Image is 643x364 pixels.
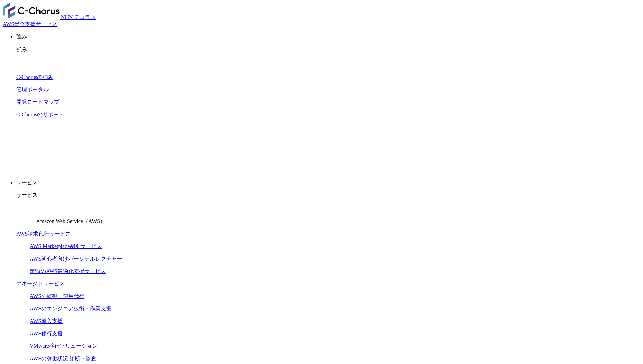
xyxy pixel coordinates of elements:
[216,140,325,157] a: 資料を請求する
[16,204,35,223] img: Amazon Web Service（AWS）
[16,112,64,117] a: C-Chorusのサポート
[30,306,111,311] a: AWSのエンジニア技術・作業支援
[16,87,49,92] a: 管理ポータル
[16,281,65,286] a: マネージドサービス
[3,3,60,19] img: AWS総合支援サービス C-Chorus
[30,343,98,349] a: VMware移行ソリューション
[16,192,640,199] p: サービス
[36,218,105,224] span: Amazon Web Service（AWS）
[30,318,63,324] a: AWS導入支援
[3,14,96,27] a: AWS総合支援サービス C-Chorus NHN テコラスAWS総合支援サービス
[30,256,122,262] a: AWS初心者向けパーソナルレクチャー
[16,179,640,186] p: サービス
[30,243,102,249] a: AWS Marketplace割引サービス
[30,356,97,361] a: AWSの稼働状況 診断・監査
[30,331,63,336] a: AWS移行支援
[30,268,106,274] a: 定額のAWS最適化支援サービス
[16,74,53,80] a: C-Chorusの強み
[16,33,640,40] p: 強み
[16,231,71,237] a: AWS請求代行サービス
[16,46,640,53] p: 強み
[30,293,84,299] a: AWSの監視・運用代行
[16,99,59,105] a: 開発ロードマップ
[332,140,440,157] a: まずは相談する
